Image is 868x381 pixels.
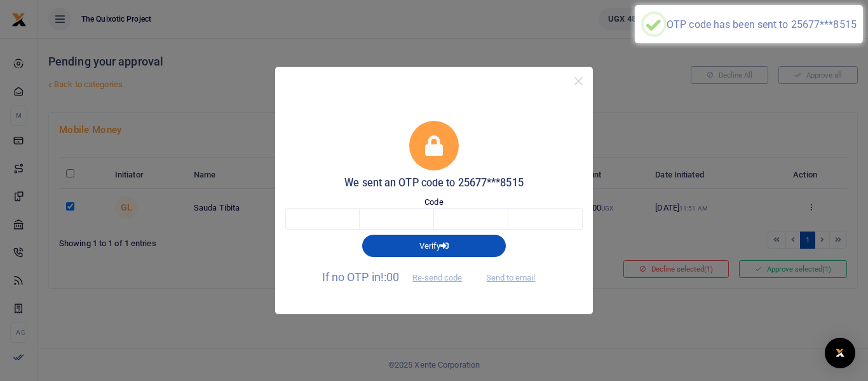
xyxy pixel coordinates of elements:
button: Verify [362,235,506,256]
div: Open Intercom Messenger [825,338,855,368]
button: Close [569,72,588,90]
span: !:00 [381,270,399,284]
div: OTP code has been sent to 25677***8515 [667,18,857,31]
label: Code [424,196,443,209]
span: If no OTP in [322,270,473,284]
h5: We sent an OTP code to 25677***8515 [285,177,583,190]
